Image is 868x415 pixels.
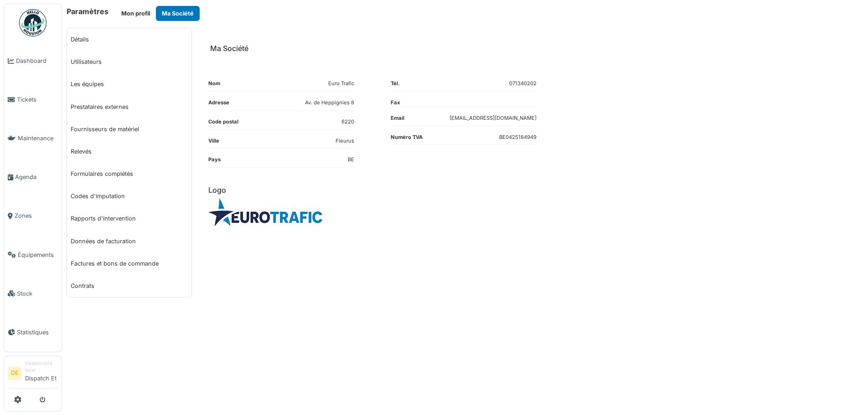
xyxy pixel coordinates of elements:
dt: Code postal [208,118,238,129]
a: Tickets [4,80,62,119]
dt: Adresse [208,99,229,110]
dt: Ville [208,137,219,149]
dt: Pays [208,156,221,167]
a: Équipements [4,236,62,274]
span: Stock [17,289,58,298]
span: Tickets [17,95,58,104]
img: Badge_color-CXgf-gQk.svg [19,9,46,36]
h6: Paramètres [67,7,108,16]
span: Dashboard [16,56,58,65]
img: wpagwbsznhzjolkpivrekjqx6iz0 [208,198,322,226]
span: Maintenance [18,134,58,143]
dt: Fax [391,99,400,107]
a: Factures et bons de commande [67,252,191,275]
dd: Euro Trafic [328,80,354,87]
a: Utilisateurs [67,51,191,73]
dd: 071340202 [509,80,537,87]
dd: Fleurus [336,137,354,145]
span: Agenda [15,173,58,181]
button: Ma Société [156,6,200,21]
a: Dashboard [4,41,62,80]
a: Contrats [67,275,191,297]
a: Formulaires complétés [67,163,191,185]
h6: Logo [208,186,856,195]
dt: Nom [208,80,220,91]
a: Rapports d'intervention [67,207,191,230]
a: Prestataires externes [67,96,191,118]
a: Maintenance [4,119,62,158]
dd: 6220 [341,118,354,126]
a: Fournisseurs de matériel [67,118,191,140]
a: DE Gestionnaire localDispatch Et [8,360,58,389]
dd: Av. de Heppignies 8 [305,99,354,107]
a: Données de facturation [67,230,191,252]
div: Gestionnaire local [25,360,58,374]
a: Détails [67,28,191,51]
a: Zones [4,197,62,236]
dt: Tél. [391,80,400,91]
a: Stock [4,274,62,313]
span: Zones [15,211,58,220]
a: Statistiques [4,313,62,352]
span: Équipements [18,251,58,259]
a: Relevés [67,140,191,163]
dd: BE0425184949 [499,133,537,141]
button: Mon profil [115,6,156,21]
a: Agenda [4,158,62,196]
span: Statistiques [17,328,58,337]
dd: BE [348,156,354,164]
dd: [EMAIL_ADDRESS][DOMAIN_NAME] [449,114,537,122]
li: Dispatch Et [25,360,58,386]
a: Les équipes [67,73,191,95]
li: DE [8,366,21,380]
a: Codes d'imputation [67,185,191,207]
dt: Email [391,114,404,126]
h6: Ma Société [210,44,248,53]
dt: Numéro TVA [391,133,423,145]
